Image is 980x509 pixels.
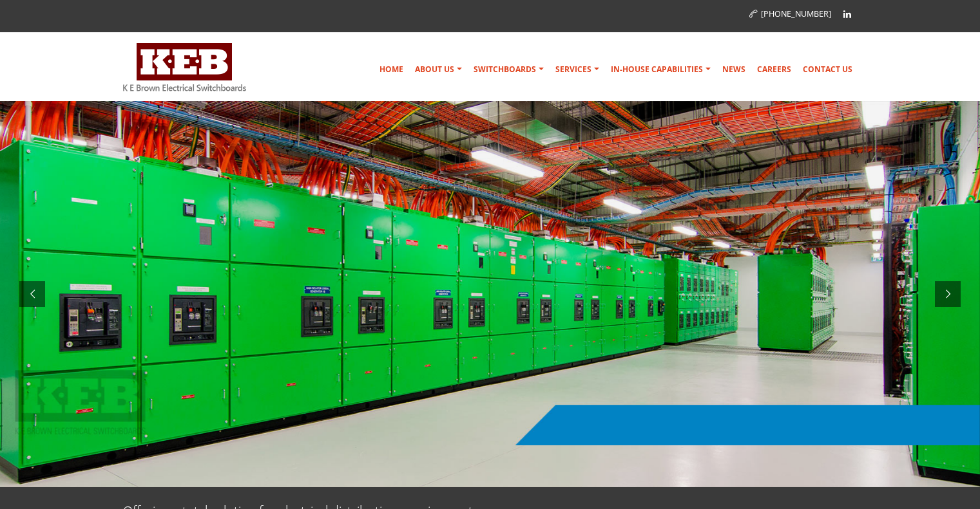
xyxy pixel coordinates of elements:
a: About Us [410,57,467,82]
a: News [717,57,751,82]
a: In-house Capabilities [606,57,716,82]
a: Services [550,57,604,82]
a: [PHONE_NUMBER] [749,8,831,19]
img: K E Brown Electrical Switchboards [123,43,246,91]
a: Careers [752,57,796,82]
a: Contact Us [798,57,858,82]
a: Linkedin [838,5,857,24]
a: Switchboards [468,57,549,82]
a: Home [374,57,408,82]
